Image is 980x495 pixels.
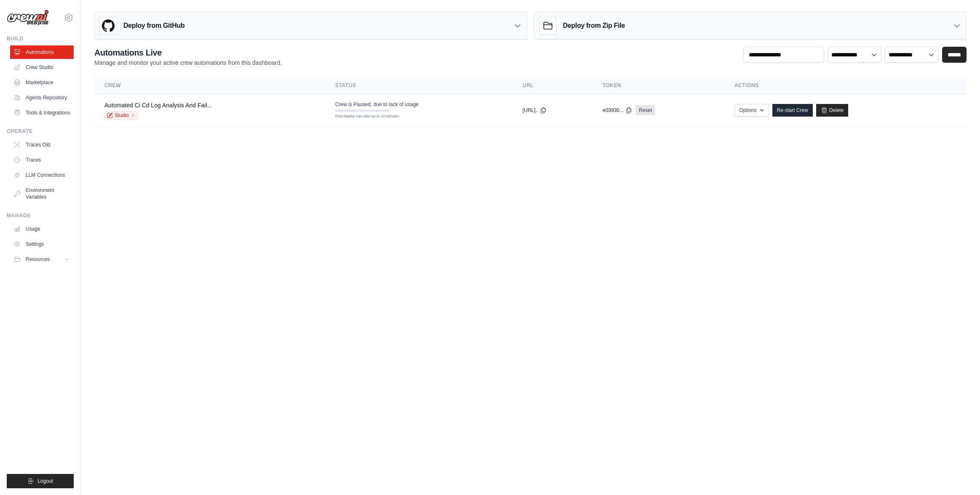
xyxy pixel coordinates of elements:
div: Operate [7,128,74,135]
a: Settings [10,237,74,251]
a: LLM Connections [10,168,74,182]
span: Crew is Paused, due to lack of usage [335,101,419,108]
a: Automated Ci Cd Log Analysis And Fail... [104,102,212,109]
div: First deploy can take up to 10 minutes [335,114,389,120]
a: Studio [104,111,138,120]
span: Logout [37,478,53,484]
h2: Automations Live [94,47,282,59]
div: Manage [7,212,74,219]
a: Crew Studio [10,61,74,74]
button: Logout [7,474,74,488]
img: Logo [7,10,49,26]
th: URL [513,77,593,94]
a: Reset [636,105,655,115]
h3: Deploy from Zip File [563,21,625,31]
p: Manage and monitor your active crew automations from this dashboard. [94,59,282,67]
a: Traces Old [10,138,74,152]
a: Delete [816,104,849,117]
h3: Deploy from GitHub [123,21,184,31]
th: Token [593,77,724,94]
a: Agents Repository [10,91,74,104]
button: e03930... [603,107,632,114]
a: Automations [10,45,74,59]
img: GitHub Logo [100,17,117,34]
th: Actions [724,77,967,94]
th: Crew [94,77,325,94]
button: Resources [10,253,74,266]
a: Traces [10,153,74,167]
a: Marketplace [10,76,74,89]
a: Usage [10,222,74,236]
a: Environment Variables [10,184,74,204]
button: Options [734,104,769,117]
th: Status [325,77,513,94]
a: Re-start Crew [772,104,813,117]
a: Tools & Integrations [10,106,74,120]
div: Build [7,35,74,42]
span: Resources [26,256,50,263]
